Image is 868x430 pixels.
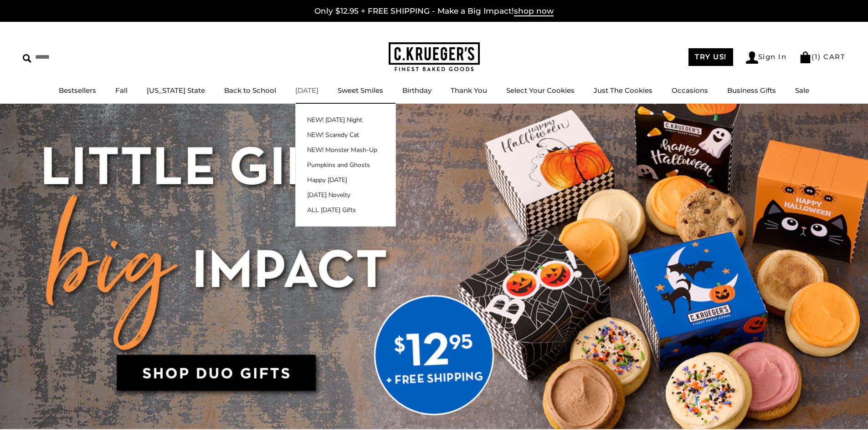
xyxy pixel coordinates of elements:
[746,51,787,64] a: Sign In
[672,86,708,95] a: Occasions
[799,51,812,63] img: Bag
[296,145,395,155] a: NEW! Monster Mash-Up
[727,86,776,95] a: Business Gifts
[296,190,395,200] a: [DATE] Novelty
[115,86,128,95] a: Fall
[23,50,131,64] input: Search
[296,205,395,215] a: ALL [DATE] Gifts
[59,86,96,95] a: Bestsellers
[795,86,809,95] a: Sale
[224,86,276,95] a: Back to School
[338,86,383,95] a: Sweet Smiles
[799,52,845,61] a: (1) CART
[594,86,652,95] a: Just The Cookies
[296,175,395,185] a: Happy [DATE]
[296,160,395,170] a: Pumpkins and Ghosts
[147,86,205,95] a: [US_STATE] State
[402,86,431,95] a: Birthday
[688,48,733,66] a: TRY US!
[506,86,575,95] a: Select Your Cookies
[314,6,554,16] a: Only $12.95 + FREE SHIPPING - Make a Big Impact!shop now
[295,86,318,95] a: [DATE]
[296,130,395,140] a: NEW! Scaredy Cat
[514,6,554,16] span: shop now
[815,52,818,61] span: 1
[296,115,395,125] a: NEW! [DATE] Night
[451,86,487,95] a: Thank You
[389,42,480,72] img: C.KRUEGER'S
[23,54,31,63] img: Search
[746,51,758,64] img: Account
